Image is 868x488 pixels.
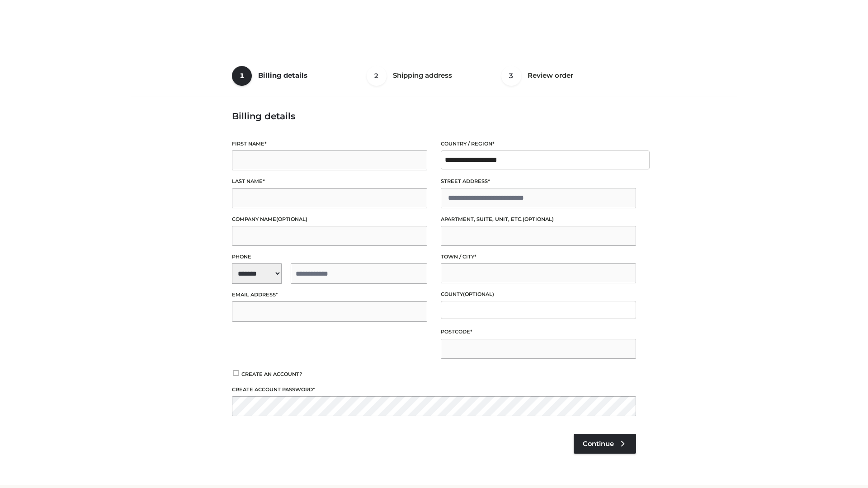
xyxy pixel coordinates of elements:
label: Postcode [441,328,636,336]
span: Shipping address [393,71,452,80]
label: Country / Region [441,140,636,148]
input: Create an account? [232,370,240,376]
span: Create an account? [241,371,302,377]
label: Town / City [441,253,636,261]
span: (optional) [276,216,307,222]
label: Company name [232,215,427,224]
h3: Billing details [232,111,636,122]
label: Email address [232,291,427,299]
label: First name [232,140,427,148]
label: County [441,290,636,299]
span: Continue [583,440,614,448]
a: Continue [574,434,636,454]
label: Phone [232,253,427,261]
span: 3 [501,66,521,86]
span: 2 [367,66,387,86]
span: (optional) [523,216,554,222]
label: Last name [232,177,427,186]
span: Billing details [258,71,307,80]
span: Review order [528,71,573,80]
span: 1 [232,66,252,86]
label: Street address [441,177,636,186]
label: Apartment, suite, unit, etc. [441,215,636,224]
span: (optional) [463,291,494,297]
label: Create account password [232,385,636,394]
